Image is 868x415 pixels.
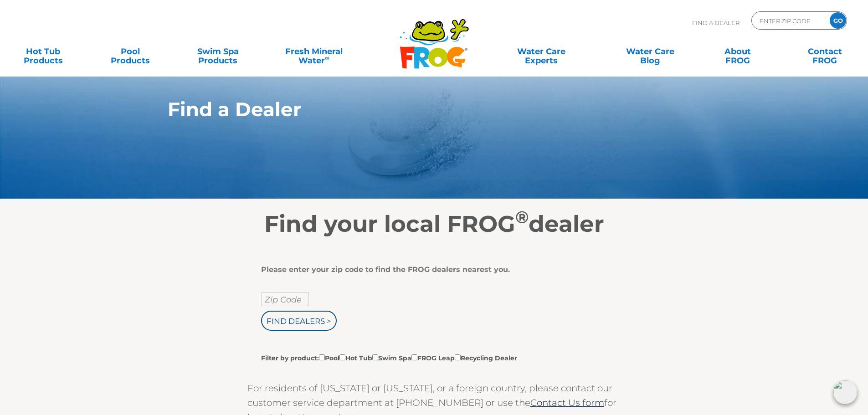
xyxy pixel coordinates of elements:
[455,354,461,360] input: Filter by product:PoolHot TubSwim SpaFROG LeapRecycling Dealer
[261,265,601,274] div: Please enter your zip code to find the FROG dealers nearest you.
[411,354,417,360] input: Filter by product:PoolHot TubSwim SpaFROG LeapRecycling Dealer
[616,42,684,61] a: Water CareBlog
[486,42,596,61] a: Water CareExperts
[372,354,378,360] input: Filter by product:PoolHot TubSwim SpaFROG LeapRecycling Dealer
[271,42,356,61] a: Fresh MineralWater∞
[261,353,517,363] label: Filter by product: Pool Hot Tub Swim Spa FROG Leap Recycling Dealer
[791,42,859,61] a: ContactFROG
[9,42,77,61] a: Hot TubProducts
[97,42,164,61] a: PoolProducts
[530,397,604,408] a: Contact Us form
[154,210,714,238] h2: Find your local FROG dealer
[830,12,846,29] input: GO
[515,207,529,227] sup: ®
[168,98,658,120] h1: Find a Dealer
[704,42,771,61] a: AboutFROG
[184,42,252,61] a: Swim SpaProducts
[833,380,857,404] img: openIcon
[339,354,345,360] input: Filter by product:PoolHot TubSwim SpaFROG LeapRecycling Dealer
[692,11,740,34] p: Find A Dealer
[319,354,325,360] input: Filter by product:PoolHot TubSwim SpaFROG LeapRecycling Dealer
[261,311,337,331] input: Find Dealers >
[759,14,820,27] input: Zip Code Form
[325,54,329,61] sup: ∞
